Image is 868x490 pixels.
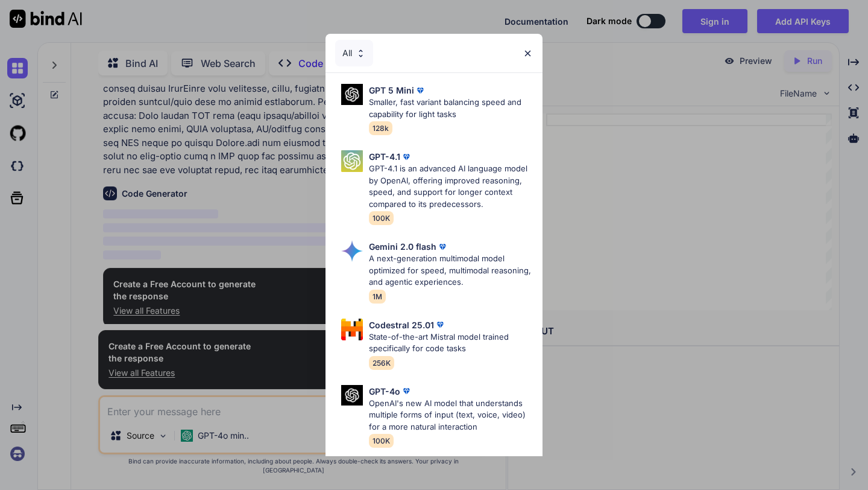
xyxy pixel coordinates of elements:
[369,84,414,97] p: GPT 5 Mini
[369,434,394,448] span: 100K
[414,84,426,97] img: premium
[400,151,412,163] img: premium
[335,40,373,66] div: All
[369,356,394,370] span: 256K
[434,319,446,331] img: premium
[369,253,533,288] p: A next-generation multimodal model optimized for speed, multimodal reasoning, and agentic experie...
[436,241,448,253] img: premium
[369,163,533,210] p: GPT-4.1 is an advanced AI language model by OpenAI, offering improved reasoning, speed, and suppo...
[341,84,363,105] img: Pick Models
[341,240,363,262] img: Pick Models
[369,398,533,433] p: OpenAI's new AI model that understands multiple forms of input (text, voice, video) for a more na...
[369,150,400,163] p: GPT-4.1
[341,150,363,172] img: Pick Models
[369,319,434,331] p: Codestral 25.01
[369,211,394,225] span: 100K
[369,290,386,304] span: 1M
[369,385,400,398] p: GPT-4o
[369,331,533,355] p: State-of-the-art Mistral model trained specifically for code tasks
[341,385,363,406] img: Pick Models
[369,121,392,135] span: 128k
[400,385,412,397] img: premium
[369,97,533,120] p: Smaller, fast variant balancing speed and capability for light tasks
[356,48,366,59] img: Pick Models
[341,319,363,340] img: Pick Models
[369,240,436,253] p: Gemini 2.0 flash
[523,48,533,59] img: close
